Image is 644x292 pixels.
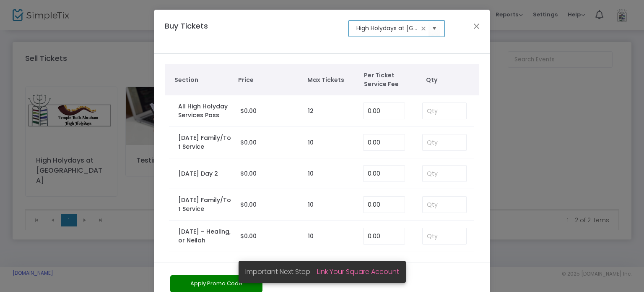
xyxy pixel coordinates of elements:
input: Select an event [356,24,419,33]
span: $0.00 [240,232,257,240]
h4: Buy Tickets [161,20,239,43]
button: Close [471,21,482,32]
label: 10 [308,138,314,147]
label: [DATE] Day 2 [178,169,218,178]
label: [DATE] – Healing, or Neilah [178,227,232,245]
span: Section [174,76,230,84]
input: Qty [423,166,466,182]
input: Enter Service Fee [364,228,405,244]
span: $0.00 [240,200,257,209]
input: Qty [423,197,466,213]
input: Enter Service Fee [364,134,405,150]
span: Important Next Step [245,267,317,276]
span: clear [418,24,428,34]
label: 12 [308,107,314,116]
input: Qty [423,103,466,119]
button: Select [428,20,440,37]
input: Qty [423,134,466,150]
span: Per Ticket Service Fee [364,71,412,89]
input: Enter Service Fee [364,166,405,182]
span: $0.00 [240,107,257,115]
label: [DATE] Family/Tot Service [178,196,232,213]
label: 10 [308,232,314,241]
input: Enter Service Fee [364,197,405,213]
input: Enter Service Fee [364,103,405,119]
span: Qty [426,76,475,84]
span: Max Tickets [307,76,356,84]
label: 10 [308,200,314,209]
span: $0.00 [240,138,257,147]
label: 10 [308,169,314,178]
span: Price [238,76,299,84]
input: Qty [423,228,466,244]
label: [DATE] Family/Tot Service [178,134,232,151]
label: All High Holyday Services Pass [178,102,232,120]
span: $0.00 [240,169,257,178]
a: Link Your Square Account [317,267,399,276]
